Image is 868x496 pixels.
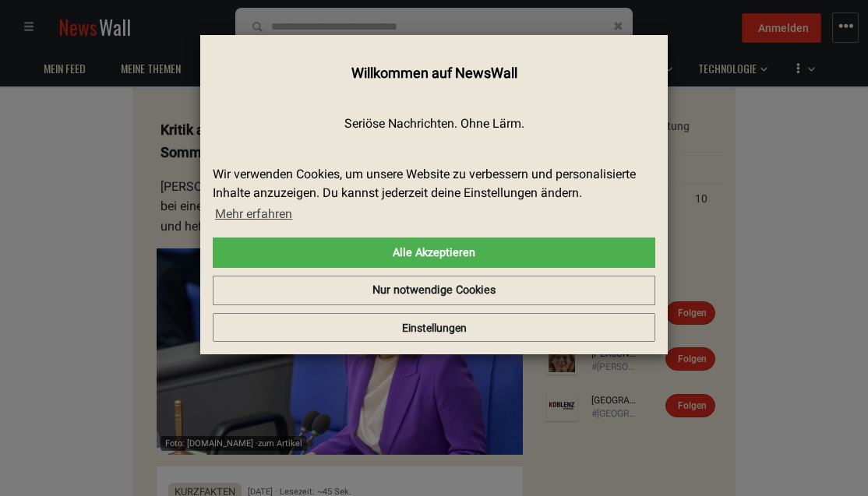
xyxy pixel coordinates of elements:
[213,165,655,305] div: cookieconsent
[213,165,643,226] span: Wir verwenden Cookies, um unsere Website zu verbessern und personalisierte Inhalte anzuzeigen. Du...
[213,237,655,269] a: allow cookies
[213,63,655,83] h4: Willkommen auf NewsWall
[213,276,655,305] a: deny cookies
[213,202,295,226] a: learn more about cookies
[213,313,655,343] button: Einstellungen
[213,115,655,133] p: Seriöse Nachrichten. Ohne Lärm.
